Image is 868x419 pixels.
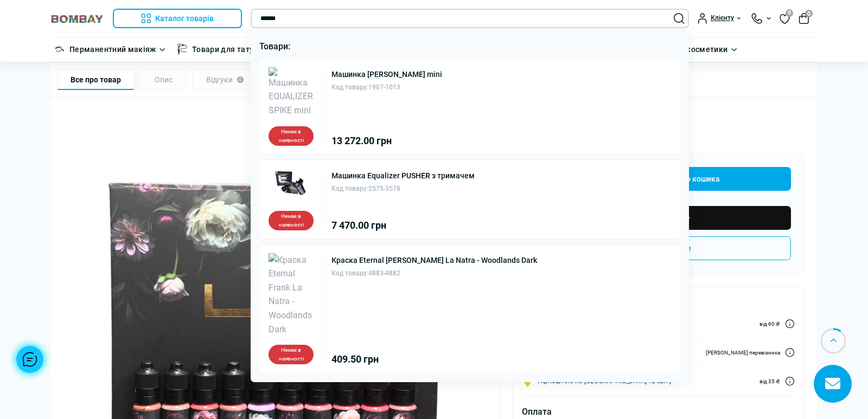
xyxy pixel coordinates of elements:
div: 1967-1013 [331,82,442,93]
img: Машинка EQUALIZER SPIKE mini [269,67,314,118]
button: 0 [799,13,809,24]
button: Каталог товарів [113,9,242,28]
p: Товари: [259,40,680,54]
div: Немає в наявності [269,126,314,146]
img: BOMBAY [50,14,104,24]
a: Товари для тату [192,43,253,55]
span: 0 [805,10,813,17]
div: Немає в наявності [269,211,314,230]
div: 7 470.00 грн [331,221,475,230]
div: 4883-4882 [331,268,537,279]
div: 409.50 грн [331,354,537,364]
div: Немає в наявності [269,345,314,364]
a: Машинка Equalizer PUSHER з тримачем [331,172,475,179]
a: 0 [780,12,790,24]
span: Код товару: [331,185,368,192]
img: Товари для тату [177,44,188,55]
div: 13 272.00 грн [331,136,442,146]
img: Краска Eternal Frank La Natra - Woodlands Dark [269,253,314,337]
a: Краска Eternal [PERSON_NAME] La Natra - Woodlands Dark [331,256,537,264]
a: Машинка [PERSON_NAME] mini [331,70,442,78]
div: 2575-3578 [331,184,475,194]
img: Машинка Equalizer PUSHER з тримачем [275,169,308,202]
button: Search [674,13,685,24]
a: Перманентний макіяж [69,43,156,55]
img: Перманентний макіяж [54,44,65,55]
span: Код товару: [331,269,368,277]
span: 0 [786,9,793,17]
span: Код товару: [331,83,368,91]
